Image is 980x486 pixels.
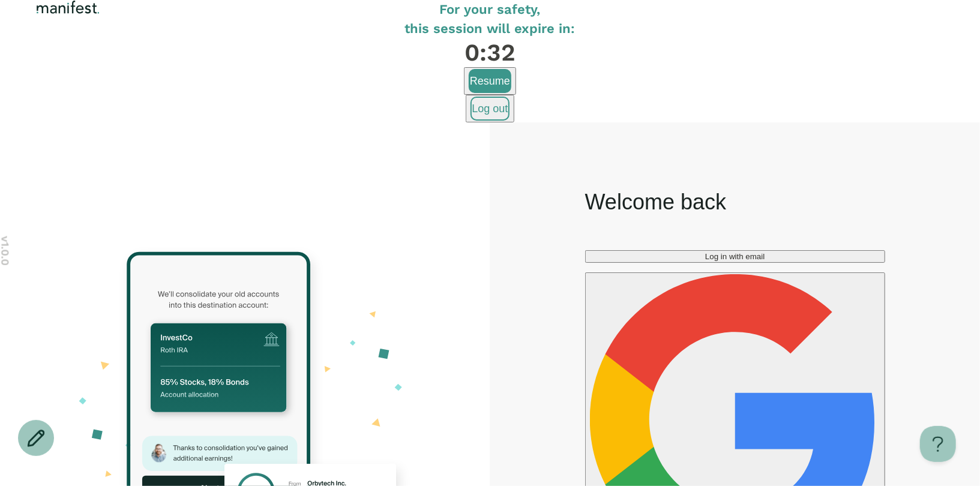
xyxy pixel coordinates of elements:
h1: Welcome back [585,188,726,217]
span: Log in with email [705,252,765,261]
button: Log in with email [585,250,885,263]
button: Resume [464,67,516,95]
button: Log out [466,95,514,122]
iframe: Toggle Customer Support [920,426,956,462]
